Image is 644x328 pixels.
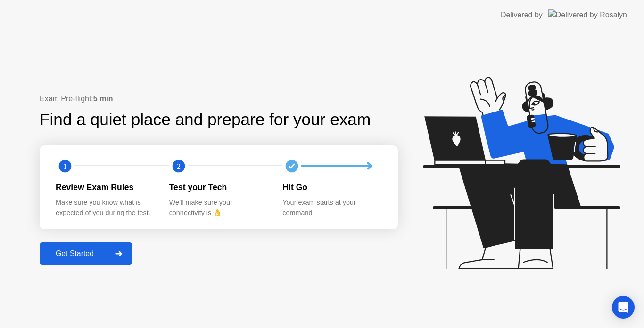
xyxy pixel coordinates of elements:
[40,107,372,132] div: Find a quiet place and prepare for your exam
[169,198,268,218] div: We’ll make sure your connectivity is 👌
[548,9,627,20] img: Delivered by Rosalyn
[40,242,132,265] button: Get Started
[169,181,268,193] div: Test your Tech
[56,198,154,218] div: Make sure you know what is expected of you during the test.
[93,95,113,103] b: 5 min
[612,296,635,319] div: Open Intercom Messenger
[63,161,67,170] text: 1
[40,93,398,104] div: Exam Pre-flight:
[42,249,107,258] div: Get Started
[282,181,381,193] div: Hit Go
[282,198,381,218] div: Your exam starts at your command
[501,9,543,21] div: Delivered by
[56,181,154,193] div: Review Exam Rules
[177,161,181,170] text: 2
